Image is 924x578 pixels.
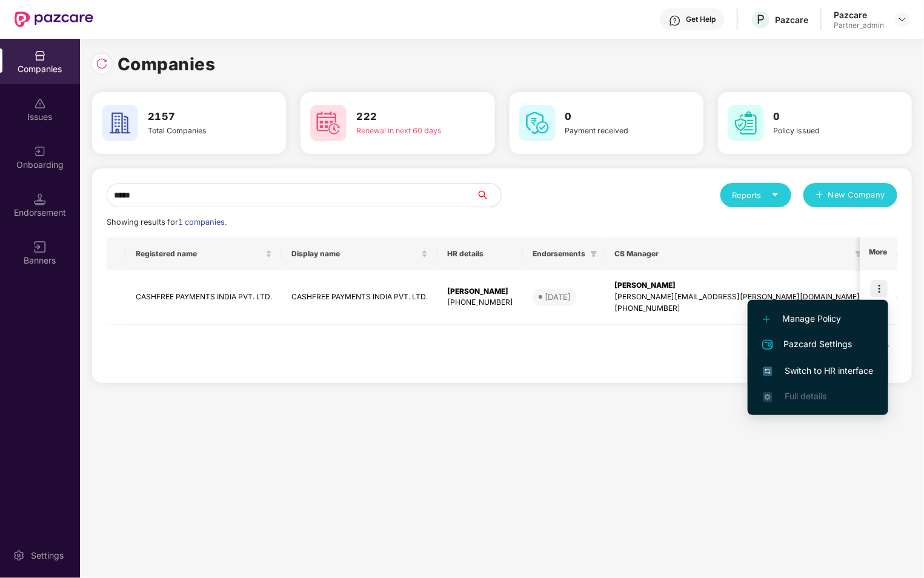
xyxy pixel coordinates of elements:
th: HR details [437,238,523,270]
div: [PERSON_NAME][EMAIL_ADDRESS][PERSON_NAME][DOMAIN_NAME] [614,291,860,303]
span: Display name [291,249,419,259]
button: search [476,183,502,207]
img: svg+xml;base64,PHN2ZyB4bWxucz0iaHR0cDovL3d3dy53My5vcmcvMjAwMC9zdmciIHdpZHRoPSI2MCIgaGVpZ2h0PSI2MC... [310,105,347,141]
img: svg+xml;base64,PHN2ZyBpZD0iSXNzdWVzX2Rpc2FibGVkIiB4bWxucz0iaHR0cDovL3d3dy53My5vcmcvMjAwMC9zdmciIH... [34,98,46,110]
div: [PHONE_NUMBER] [614,303,860,314]
span: Manage Policy [763,312,873,325]
img: New Pazcare Logo [15,12,93,27]
span: filter [853,247,865,261]
img: svg+xml;base64,PHN2ZyBpZD0iSGVscC0zMngzMiIgeG1sbnM9Imh0dHA6Ly93d3cudzMub3JnLzIwMDAvc3ZnIiB3aWR0aD... [669,15,681,27]
img: svg+xml;base64,PHN2ZyBpZD0iRHJvcGRvd24tMzJ4MzIiIHhtbG5zPSJodHRwOi8vd3d3LnczLm9yZy8yMDAwL3N2ZyIgd2... [897,15,907,24]
div: Partner_admin [834,21,884,30]
div: Payment received [565,125,663,136]
th: More [860,238,897,270]
span: caret-down [771,191,779,199]
h3: 2157 [148,109,245,125]
div: Total Companies [148,125,245,136]
div: Policy issued [774,125,871,136]
span: filter [590,250,597,257]
button: plusNew Company [803,183,897,207]
img: svg+xml;base64,PHN2ZyBpZD0iUmVsb2FkLTMyeDMyIiB4bWxucz0iaHR0cDovL3d3dy53My5vcmcvMjAwMC9zdmciIHdpZH... [96,58,108,70]
h3: 222 [356,109,454,125]
span: plus [816,191,823,201]
span: Switch to HR interface [763,364,873,377]
span: search [476,190,501,200]
div: [DATE] [545,291,571,303]
span: CS Manager [614,249,850,259]
div: Pazcare [775,14,808,25]
div: Get Help [686,15,716,24]
div: Pazcare [834,9,884,21]
th: Display name [282,238,437,270]
div: [PHONE_NUMBER] [447,297,513,308]
div: Renewal in next 60 days [356,125,454,136]
img: svg+xml;base64,PHN2ZyB4bWxucz0iaHR0cDovL3d3dy53My5vcmcvMjAwMC9zdmciIHdpZHRoPSI2MCIgaGVpZ2h0PSI2MC... [519,105,556,141]
span: Showing results for [107,218,227,227]
th: Registered name [126,238,282,270]
span: Registered name [136,249,263,259]
td: CASHFREE PAYMENTS INDIA PVT. LTD. [282,270,437,325]
img: svg+xml;base64,PHN2ZyB4bWxucz0iaHR0cDovL3d3dy53My5vcmcvMjAwMC9zdmciIHdpZHRoPSI2MCIgaGVpZ2h0PSI2MC... [728,105,764,141]
img: svg+xml;base64,PHN2ZyB4bWxucz0iaHR0cDovL3d3dy53My5vcmcvMjAwMC9zdmciIHdpZHRoPSI2MCIgaGVpZ2h0PSI2MC... [102,105,138,141]
div: Reports [733,189,779,201]
img: svg+xml;base64,PHN2ZyBpZD0iQ29tcGFuaWVzIiB4bWxucz0iaHR0cDovL3d3dy53My5vcmcvMjAwMC9zdmciIHdpZHRoPS... [34,50,46,62]
img: icon [871,280,888,297]
span: filter [855,250,862,257]
span: Full details [785,391,826,401]
img: svg+xml;base64,PHN2ZyBpZD0iU2V0dGluZy0yMHgyMCIgeG1sbnM9Imh0dHA6Ly93d3cudzMub3JnLzIwMDAvc3ZnIiB3aW... [13,550,25,562]
span: Pazcard Settings [763,337,873,352]
span: 1 companies. [178,218,227,227]
img: svg+xml;base64,PHN2ZyB3aWR0aD0iMTQuNSIgaGVpZ2h0PSIxNC41IiB2aWV3Qm94PSIwIDAgMTYgMTYiIGZpbGw9Im5vbm... [34,193,46,205]
h3: 0 [774,109,871,125]
span: New Company [828,189,886,201]
span: filter [588,247,600,261]
span: Endorsements [533,249,585,259]
span: P [757,12,765,27]
img: svg+xml;base64,PHN2ZyB4bWxucz0iaHR0cDovL3d3dy53My5vcmcvMjAwMC9zdmciIHdpZHRoPSIxMi4yMDEiIGhlaWdodD... [763,316,770,323]
div: [PERSON_NAME] [614,280,860,291]
img: svg+xml;base64,PHN2ZyB3aWR0aD0iMjAiIGhlaWdodD0iMjAiIHZpZXdCb3g9IjAgMCAyMCAyMCIgZmlsbD0ibm9uZSIgeG... [34,145,46,158]
td: CASHFREE PAYMENTS INDIA PVT. LTD. [126,270,282,325]
div: Settings [27,550,67,562]
img: svg+xml;base64,PHN2ZyB4bWxucz0iaHR0cDovL3d3dy53My5vcmcvMjAwMC9zdmciIHdpZHRoPSIyNCIgaGVpZ2h0PSIyNC... [760,337,775,352]
div: [PERSON_NAME] [447,286,513,297]
h3: 0 [565,109,663,125]
img: svg+xml;base64,PHN2ZyB4bWxucz0iaHR0cDovL3d3dy53My5vcmcvMjAwMC9zdmciIHdpZHRoPSIxNiIgaGVpZ2h0PSIxNi... [763,367,773,376]
h1: Companies [118,51,216,78]
img: svg+xml;base64,PHN2ZyB4bWxucz0iaHR0cDovL3d3dy53My5vcmcvMjAwMC9zdmciIHdpZHRoPSIxNi4zNjMiIGhlaWdodD... [763,392,773,402]
img: svg+xml;base64,PHN2ZyB3aWR0aD0iMTYiIGhlaWdodD0iMTYiIHZpZXdCb3g9IjAgMCAxNiAxNiIgZmlsbD0ibm9uZSIgeG... [34,241,46,253]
